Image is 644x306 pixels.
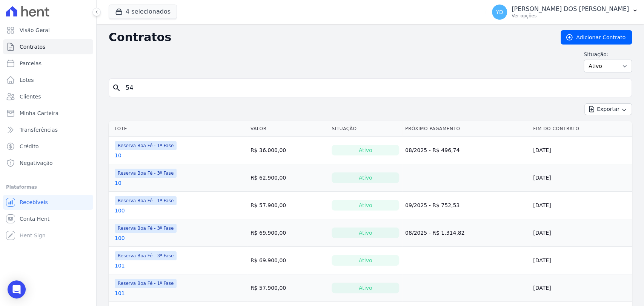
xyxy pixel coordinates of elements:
span: Conta Hent [20,215,49,223]
p: Ver opções [512,13,629,19]
span: Contratos [20,43,45,51]
td: R$ 57.900,00 [247,192,329,219]
span: Reserva Boa Fé - 3ª Fase [115,169,177,178]
input: Buscar por nome do lote [121,80,629,95]
th: Situação [329,121,402,137]
div: Ativo [332,283,399,293]
a: Conta Hent [3,211,93,226]
span: Reserva Boa Fé - 1ª Fase [115,279,177,288]
a: 10 [115,179,121,187]
span: Reserva Boa Fé - 3ª Fase [115,251,177,260]
span: Parcelas [20,60,41,67]
a: Lotes [3,72,93,88]
a: 101 [115,289,125,297]
a: Recebíveis [3,195,93,210]
td: R$ 57.900,00 [247,274,329,302]
span: Recebíveis [20,198,48,206]
span: Minha Carteira [20,109,58,117]
button: YD [PERSON_NAME] DOS [PERSON_NAME] Ver opções [486,2,644,23]
td: [DATE] [530,164,632,192]
button: Exportar [584,103,632,115]
button: 4 selecionados [109,5,177,19]
span: Reserva Boa Fé - 1ª Fase [115,141,177,150]
a: Crédito [3,139,93,154]
a: Minha Carteira [3,106,93,121]
a: 101 [115,262,125,269]
div: Open Intercom Messenger [8,280,26,298]
label: Situação: [584,51,632,58]
a: Parcelas [3,56,93,71]
td: R$ 69.900,00 [247,247,329,274]
th: Lote [109,121,247,137]
a: 100 [115,207,125,214]
span: Clientes [20,93,41,100]
a: Contratos [3,39,93,54]
a: Adicionar Contrato [561,30,632,45]
th: Valor [247,121,329,137]
span: Lotes [20,76,34,84]
a: 08/2025 - R$ 496,74 [405,147,460,153]
a: Negativação [3,155,93,171]
span: YD [496,9,503,15]
span: Negativação [20,159,53,167]
td: R$ 36.000,00 [247,137,329,164]
th: Próximo Pagamento [402,121,530,137]
p: [PERSON_NAME] DOS [PERSON_NAME] [512,5,629,13]
a: 10 [115,152,121,159]
a: Clientes [3,89,93,104]
td: [DATE] [530,219,632,247]
a: 08/2025 - R$ 1.314,82 [405,230,465,236]
a: Transferências [3,122,93,137]
td: [DATE] [530,247,632,274]
a: 09/2025 - R$ 752,53 [405,202,460,208]
div: Plataformas [6,183,90,192]
div: Ativo [332,228,399,238]
div: Ativo [332,255,399,266]
a: 100 [115,234,125,242]
div: Ativo [332,172,399,183]
span: Reserva Boa Fé - 1ª Fase [115,196,177,205]
td: [DATE] [530,137,632,164]
div: Ativo [332,200,399,211]
span: Transferências [20,126,58,134]
span: Reserva Boa Fé - 3ª Fase [115,224,177,233]
span: Visão Geral [20,26,50,34]
th: Fim do Contrato [530,121,632,137]
td: [DATE] [530,192,632,219]
td: [DATE] [530,274,632,302]
span: Crédito [20,143,39,150]
td: R$ 62.900,00 [247,164,329,192]
div: Ativo [332,145,399,155]
a: Visão Geral [3,23,93,38]
i: search [112,83,121,92]
h2: Contratos [109,31,549,44]
td: R$ 69.900,00 [247,219,329,247]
